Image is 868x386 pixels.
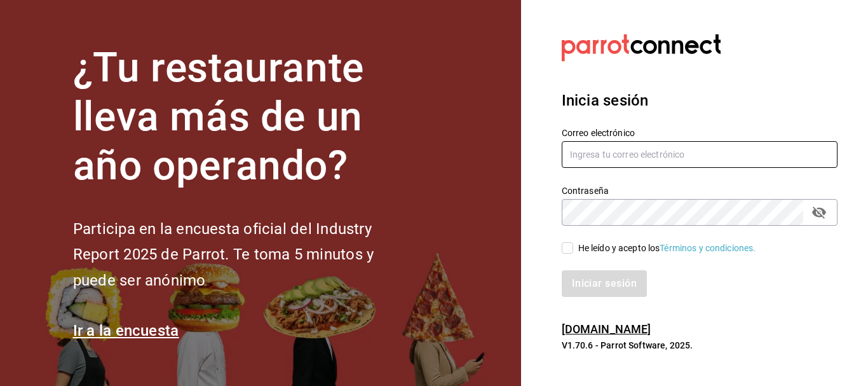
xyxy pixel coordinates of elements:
label: Contraseña [562,186,837,195]
input: Ingresa tu correo electrónico [562,141,837,168]
a: Términos y condiciones. [660,243,756,253]
h3: Inicia sesión [562,89,837,112]
label: Correo electrónico [562,128,837,137]
a: [DOMAIN_NAME] [562,322,651,336]
p: V1.70.6 - Parrot Software, 2025. [562,339,837,352]
button: passwordField [808,202,830,223]
a: Ir a la encuesta [73,322,179,340]
div: He leído y acepto los [578,242,756,255]
h2: Participa en la encuesta oficial del Industry Report 2025 de Parrot. Te toma 5 minutos y puede se... [73,216,416,294]
h1: ¿Tu restaurante lleva más de un año operando? [73,44,416,190]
